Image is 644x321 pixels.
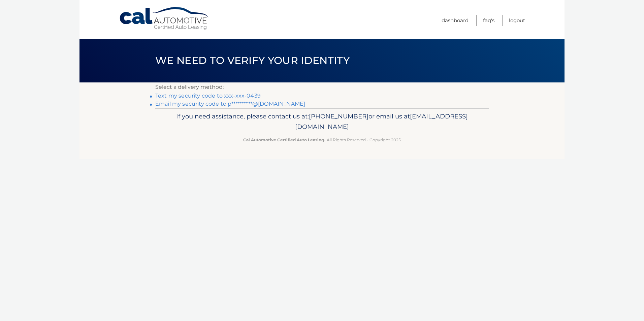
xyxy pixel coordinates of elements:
[160,111,484,133] p: If you need assistance, please contact us at: or email us at
[442,15,469,26] a: Dashboard
[155,101,305,107] a: Email my security code to p**********@[DOMAIN_NAME]
[155,93,261,99] a: Text my security code to xxx-xxx-0439
[155,82,489,92] p: Select a delivery method:
[119,7,210,31] a: Cal Automotive
[309,112,368,120] span: [PHONE_NUMBER]
[160,136,484,143] p: - All Rights Reserved - Copyright 2025
[243,137,324,142] strong: Cal Automotive Certified Auto Leasing
[509,15,525,26] a: Logout
[483,15,494,26] a: FAQ's
[155,54,350,67] span: We need to verify your identity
